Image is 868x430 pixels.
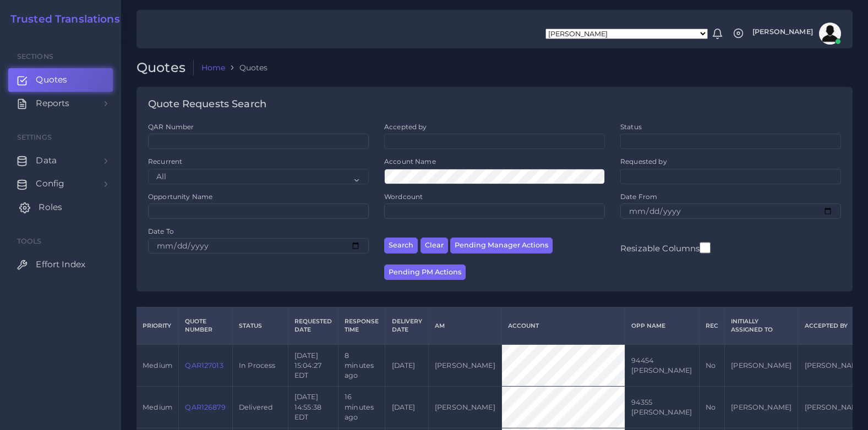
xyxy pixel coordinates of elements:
[620,122,642,131] label: Status
[384,157,436,166] label: Account Name
[428,307,501,345] th: AM
[625,344,700,386] td: 94454 [PERSON_NAME]
[17,52,53,60] span: Sections
[385,307,428,345] th: Delivery Date
[385,387,428,428] td: [DATE]
[384,122,427,131] label: Accepted by
[8,253,113,276] a: Effort Index
[185,403,225,411] a: QAR126879
[699,344,724,386] td: No
[17,133,52,141] span: Settings
[819,23,841,45] img: avatar
[725,307,798,345] th: Initially Assigned to
[3,13,120,26] a: Trusted Translations
[8,172,113,195] a: Config
[17,237,42,245] span: Tools
[8,196,113,219] a: Roles
[620,192,657,201] label: Date From
[36,74,67,86] span: Quotes
[421,238,448,253] button: Clear
[699,307,724,345] th: REC
[36,178,64,190] span: Config
[148,157,182,166] label: Recurrent
[384,238,418,253] button: Search
[137,60,194,76] h2: Quotes
[384,192,423,201] label: Wordcount
[339,387,385,428] td: 16 minutes ago
[725,387,798,428] td: [PERSON_NAME]
[339,344,385,386] td: 8 minutes ago
[225,62,268,73] li: Quotes
[148,98,266,111] h4: Quote Requests Search
[232,307,288,345] th: Status
[385,344,428,386] td: [DATE]
[428,387,501,428] td: [PERSON_NAME]
[752,29,813,36] span: [PERSON_NAME]
[36,97,69,109] span: Reports
[450,238,553,253] button: Pending Manager Actions
[288,344,338,386] td: [DATE] 15:04:27 EDT
[8,68,113,91] a: Quotes
[501,307,625,345] th: Account
[620,157,667,166] label: Requested by
[36,155,57,167] span: Data
[36,258,85,271] span: Effort Index
[232,344,288,386] td: In Process
[625,307,700,345] th: Opp Name
[8,149,113,172] a: Data
[339,307,385,345] th: Response Time
[143,361,172,370] span: medium
[384,264,466,280] button: Pending PM Actions
[428,344,501,386] td: [PERSON_NAME]
[699,387,724,428] td: No
[8,92,113,115] a: Reports
[39,201,62,213] span: Roles
[288,387,338,428] td: [DATE] 14:55:38 EDT
[700,241,711,255] input: Resizable Columns
[725,344,798,386] td: [PERSON_NAME]
[620,241,711,255] label: Resizable Columns
[148,227,174,236] label: Date To
[148,192,212,201] label: Opportunity Name
[137,307,179,345] th: Priority
[625,387,700,428] td: 94355 [PERSON_NAME]
[747,23,845,45] a: [PERSON_NAME]avatar
[143,403,172,411] span: medium
[201,62,226,73] a: Home
[288,307,338,345] th: Requested Date
[185,361,223,370] a: QAR127013
[232,387,288,428] td: Delivered
[179,307,233,345] th: Quote Number
[148,122,194,131] label: QAR Number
